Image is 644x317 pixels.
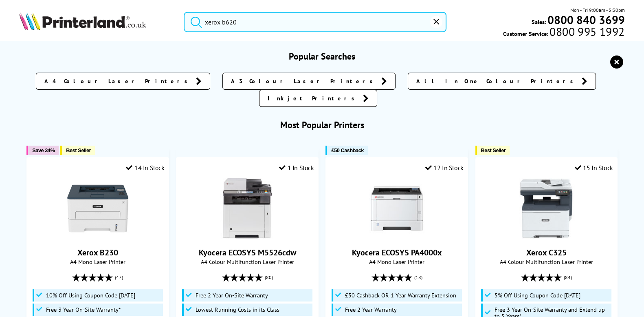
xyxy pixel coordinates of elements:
img: Kyocera ECOSYS PA4000x [366,178,427,239]
span: Sales: [532,18,546,26]
span: 5% Off Using Coupon Code [DATE] [495,292,580,299]
a: Kyocera ECOSYS M5526cdw [217,233,278,241]
span: A4 Mono Laser Printer [330,258,463,266]
a: Xerox C325 [516,233,577,241]
span: Free 2 Year Warranty [345,306,397,313]
a: Kyocera ECOSYS PA4000x [366,233,427,241]
span: £50 Cashback OR 1 Year Warranty Extension [345,292,456,299]
h3: Most Popular Printers [19,119,624,131]
span: A4 Colour Laser Printers [44,77,192,85]
span: A4 Mono Laser Printer [31,258,164,266]
div: 12 In Stock [425,164,463,172]
span: Inkjet Printers [268,94,359,102]
span: Mon - Fri 9:00am - 5:30pm [570,6,625,14]
a: Xerox C325 [526,247,567,258]
span: Best Seller [66,147,91,153]
button: £50 Cashback [325,146,367,155]
a: All In One Colour Printers [408,73,596,90]
input: Search product or brand [184,12,446,32]
a: Inkjet Printers [259,90,377,107]
span: Lowest Running Costs in its Class [196,306,279,313]
h3: Popular Searches [19,51,624,62]
span: (47) [115,270,123,285]
span: All In One Colour Printers [416,77,578,85]
span: 10% Off Using Coupon Code [DATE] [46,292,135,299]
span: 0800 995 1992 [548,28,624,35]
img: Kyocera ECOSYS M5526cdw [217,178,278,239]
div: 14 In Stock [126,164,164,172]
span: £50 Cashback [331,147,363,153]
span: (18) [414,270,422,285]
b: 0800 840 3699 [547,12,625,27]
a: Xerox B230 [67,233,128,241]
span: (80) [264,270,273,285]
span: Best Seller [481,147,506,153]
button: Best Seller [475,146,510,155]
span: A4 Colour Multifunction Laser Printer [180,258,314,266]
button: Best Seller [60,146,95,155]
span: A3 Colour Laser Printers [231,77,377,85]
div: 15 In Stock [575,164,613,172]
span: Save 34% [32,147,55,153]
a: Printerland Logo [19,12,174,32]
div: 1 In Stock [279,164,314,172]
a: Xerox B230 [77,247,118,258]
a: Kyocera ECOSYS PA4000x [352,247,442,258]
img: Xerox B230 [67,178,128,239]
span: Customer Service: [503,28,624,38]
span: Free 2 Year On-Site Warranty [196,292,268,299]
span: (84) [564,270,572,285]
a: A4 Colour Laser Printers [36,73,210,90]
a: 0800 840 3699 [546,16,625,24]
img: Printerland Logo [19,12,146,30]
a: Kyocera ECOSYS M5526cdw [198,247,296,258]
img: Xerox C325 [516,178,577,239]
span: A4 Colour Multifunction Laser Printer [480,258,613,266]
button: Save 34% [26,146,59,155]
a: A3 Colour Laser Printers [222,73,396,90]
span: Free 3 Year On-Site Warranty* [46,306,121,313]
